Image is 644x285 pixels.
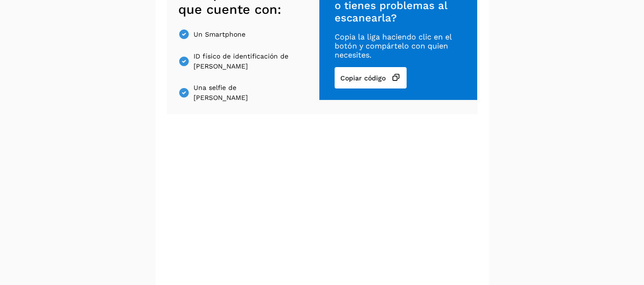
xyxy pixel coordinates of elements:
[194,51,293,71] span: ID físico de identificación de [PERSON_NAME]
[340,75,386,81] span: Copiar código
[194,83,293,103] span: Una selfie de [PERSON_NAME]
[194,29,245,39] span: Un Smartphone
[335,67,407,88] button: Copiar código
[335,32,461,60] span: Copia la liga haciendo clic en el botón y compártelo con quien necesites.
[167,137,478,280] iframe: Incode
